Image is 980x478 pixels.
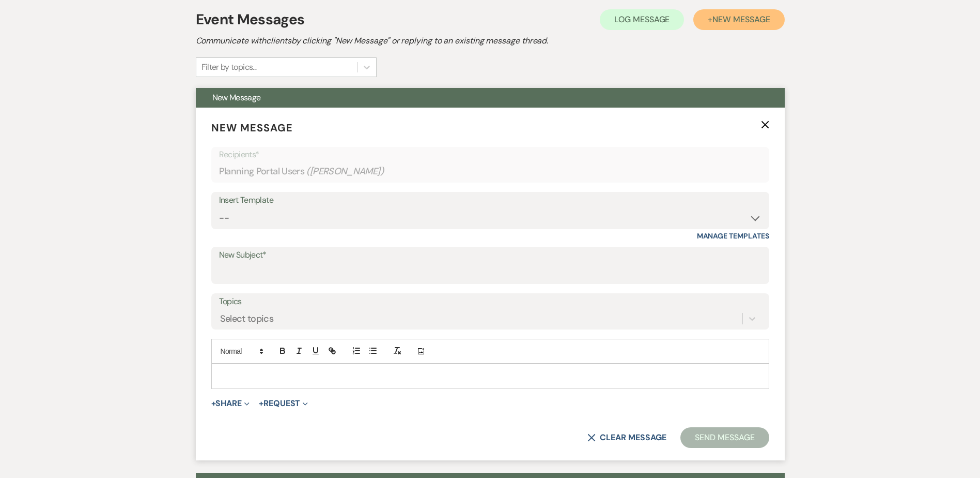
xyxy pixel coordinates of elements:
[600,9,684,30] button: Log Message
[587,434,666,442] button: Clear message
[211,121,293,135] span: New Message
[712,14,770,25] span: New Message
[219,193,761,208] div: Insert Template
[211,399,216,408] span: +
[196,9,305,31] h1: Event Messages
[201,61,257,73] div: Filter by topics...
[697,231,769,241] a: Manage Templates
[196,35,785,47] h2: Communicate with clients by clicking "New Message" or replying to an existing message thread.
[220,312,274,326] div: Select topics
[680,427,769,448] button: Send Message
[211,399,250,408] button: Share
[219,148,761,161] p: Recipients*
[212,92,261,103] span: New Message
[219,248,761,263] label: New Subject*
[259,399,308,408] button: Request
[219,161,761,182] div: Planning Portal Users
[219,294,761,309] label: Topics
[259,399,263,408] span: +
[306,165,384,178] span: ( [PERSON_NAME] )
[614,14,670,25] span: Log Message
[693,9,784,30] button: +New Message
